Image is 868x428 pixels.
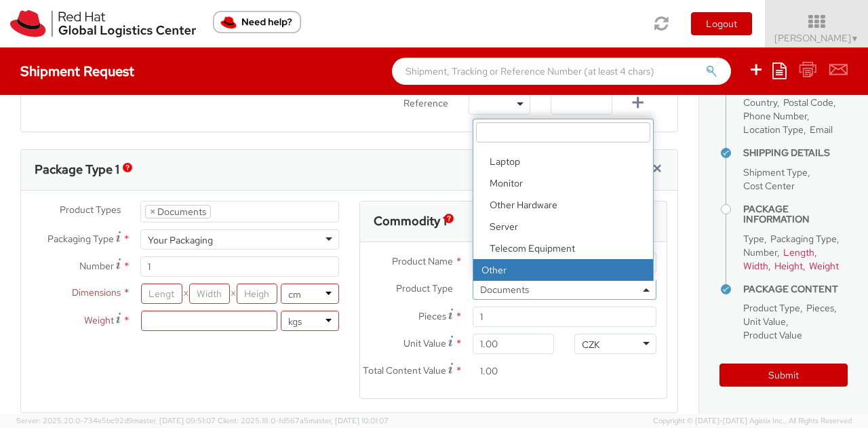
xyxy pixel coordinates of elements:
input: Shipment, Tracking or Reference Number (at least 4 chars) [392,58,731,85]
span: Shipment Type [743,166,808,178]
span: Postal Code [783,96,833,109]
input: Height [237,284,277,304]
input: Length [141,284,182,304]
span: Product Types [60,203,121,216]
span: Product Value [743,329,802,341]
span: Number [743,246,777,258]
span: Documents [473,279,656,300]
span: Pieces [418,310,446,322]
span: Unit Value [403,337,446,349]
span: Location Type [743,123,804,136]
span: Copyright © [DATE]-[DATE] Agistix Inc., All Rights Reserved [653,416,852,427]
span: Type [743,233,764,245]
h4: Package Information [743,204,848,225]
li: Documents [145,205,211,218]
span: Pieces [806,302,834,314]
span: Email [810,123,833,136]
span: X [182,284,189,304]
div: Your Packaging [148,233,213,247]
span: Dimensions [72,286,121,298]
h4: Shipment Request [20,64,134,79]
li: Other Hardware [481,194,653,216]
span: master, [DATE] 10:01:07 [309,416,389,425]
button: Need help? [213,11,301,33]
h4: Package Content [743,284,848,294]
div: CZK [582,338,600,351]
span: Server: 2025.20.0-734e5bc92d9 [16,416,216,425]
span: × [150,206,155,218]
span: Length [783,246,814,258]
li: Other [473,259,653,281]
span: Reference [403,97,448,109]
span: Product Type [743,302,800,314]
li: Laptop [481,151,653,172]
h4: Shipping Details [743,148,848,158]
span: Width [743,260,768,272]
span: Unit Value [743,315,786,328]
span: Weight [84,314,114,326]
span: Packaging Type [770,233,837,245]
span: Cost Center [743,180,795,192]
h3: Package Type 1 [35,163,119,176]
span: [PERSON_NAME] [774,32,859,44]
span: Product Type [396,282,453,294]
span: Number [79,260,114,272]
input: Width [189,284,230,304]
li: Telecom Equipment [481,237,653,259]
button: Submit [719,364,848,387]
span: Phone Number [743,110,807,122]
span: Country [743,96,777,109]
span: Packaging Type [47,233,114,245]
span: Weight [809,260,839,272]
span: X [230,284,237,304]
h3: Commodity 1 [374,214,447,228]
span: Total Content Value [363,364,446,376]
span: Height [774,260,803,272]
li: Monitor [481,172,653,194]
span: Documents [480,284,649,296]
button: Logout [691,12,752,35]
span: master, [DATE] 09:51:07 [133,416,216,425]
span: ▼ [851,33,859,44]
li: Hardware [473,107,653,259]
span: Product Name [392,255,453,267]
img: rh-logistics-00dfa346123c4ec078e1.svg [10,10,196,37]
span: Client: 2025.18.0-fd567a5 [218,416,389,425]
li: Server [481,216,653,237]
